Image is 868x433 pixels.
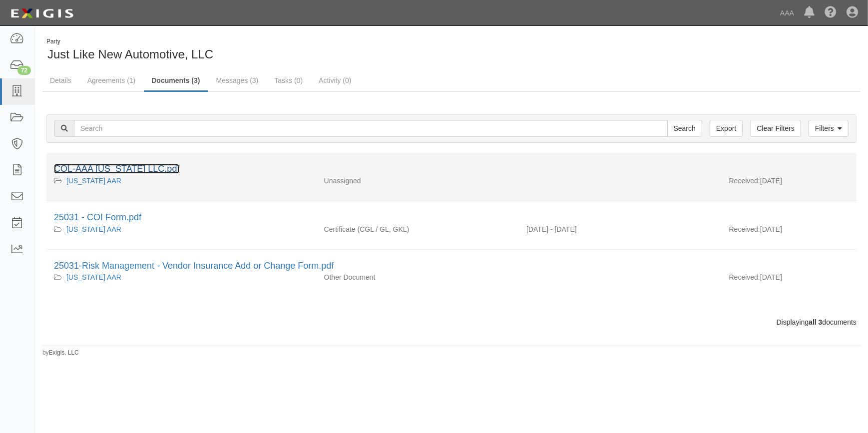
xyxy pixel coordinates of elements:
a: AAA [775,3,799,23]
input: Search [667,120,702,137]
a: Details [42,70,79,90]
a: Messages (3) [209,70,266,90]
div: Just Like New Automotive, LLC [42,37,444,63]
div: Other Document [317,272,519,282]
a: Export [710,120,743,137]
div: Texas AAR [54,176,309,186]
p: Received: [729,272,760,282]
div: Texas AAR [54,224,309,234]
input: Search [74,120,668,137]
a: Filters [809,120,849,137]
a: Exigis, LLC [49,349,79,356]
div: Effective 10/21/2024 - Expiration 10/21/2025 [519,224,722,234]
a: 25031-Risk Management - Vendor Insurance Add or Change Form.pdf [54,261,334,271]
a: Tasks (0) [267,70,310,90]
div: 25031-Risk Management - Vendor Insurance Add or Change Form.pdf [54,260,849,273]
a: Activity (0) [311,70,359,90]
a: 25031 - COI Form.pdf [54,212,141,222]
img: logo-5460c22ac91f19d4615b14bd174203de0afe785f0fc80cf4dbbc73dc1793850b.png [7,4,76,22]
div: COL-AAA Texas LLC.pdf [54,163,849,176]
a: Clear Filters [750,120,801,137]
div: [DATE] [722,176,857,191]
div: [DATE] [722,224,857,239]
a: Documents (3) [144,70,207,92]
small: by [42,349,79,357]
div: Effective - Expiration [519,272,722,273]
a: COL-AAA [US_STATE] LLC.pdf [54,164,179,174]
div: Unassigned [317,176,519,186]
div: 72 [17,66,31,75]
p: Received: [729,176,760,186]
span: Just Like New Automotive, LLC [47,47,213,61]
div: Texas AAR [54,272,309,282]
div: 25031 - COI Form.pdf [54,211,849,224]
div: Party [46,37,213,46]
a: Agreements (1) [80,70,143,90]
a: [US_STATE] AAR [66,177,121,185]
div: Effective - Expiration [519,176,722,176]
div: Displaying documents [39,317,864,327]
div: [DATE] [722,272,857,287]
p: Received: [729,224,760,234]
i: Help Center - Complianz [825,7,837,19]
a: [US_STATE] AAR [66,273,121,281]
div: Commercial General Liability / Garage Liability Garage Keepers Liability [317,224,519,234]
b: all 3 [809,318,822,326]
a: [US_STATE] AAR [66,225,121,233]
